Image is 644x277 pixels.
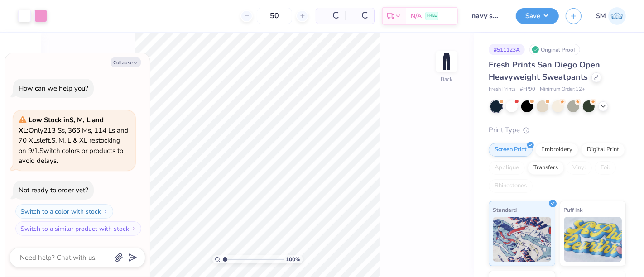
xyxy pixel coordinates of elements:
[489,179,533,193] div: Rhinestones
[19,186,88,195] div: Not ready to order yet?
[489,161,525,175] div: Applique
[596,11,606,21] span: SM
[528,161,564,175] div: Transfers
[608,7,626,25] img: Shruthi Mohan
[489,44,525,55] div: # 511123A
[19,84,88,93] div: How can we help you?
[564,205,583,215] span: Puff Ink
[286,255,301,263] span: 100 %
[257,8,292,24] input: – –
[493,217,551,262] img: Standard
[564,217,622,262] img: Puff Ink
[465,7,509,25] input: Untitled Design
[489,143,533,157] div: Screen Print
[437,53,456,71] img: Back
[19,115,104,135] strong: Low Stock in S, M, L and XL :
[567,161,592,175] div: Vinyl
[595,161,616,175] div: Foil
[411,11,422,21] span: N/A
[489,59,600,82] span: Fresh Prints San Diego Open Heavyweight Sweatpants
[15,221,141,236] button: Switch to a similar product with stock
[103,209,108,214] img: Switch to a color with stock
[581,143,625,157] div: Digital Print
[516,8,559,24] button: Save
[427,13,437,19] span: FREE
[131,226,136,231] img: Switch to a similar product with stock
[15,204,113,219] button: Switch to a color with stock
[441,75,452,83] div: Back
[596,7,626,25] a: SM
[19,115,129,165] span: Only 213 Ss, 366 Ms, 114 Ls and 70 XLs left. S, M, L & XL restocking on 9/1. Switch colors or pro...
[529,44,580,55] div: Original Proof
[489,86,515,93] span: Fresh Prints
[540,86,585,93] span: Minimum Order: 12 +
[520,86,535,93] span: # FP90
[535,143,578,157] div: Embroidery
[493,205,517,215] span: Standard
[111,57,141,67] button: Collapse
[489,125,626,135] div: Print Type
